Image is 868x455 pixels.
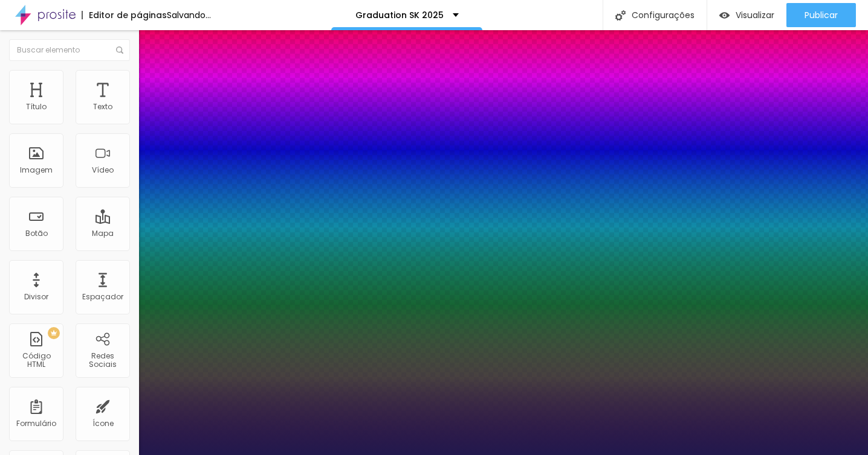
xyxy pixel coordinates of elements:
div: Redes Sociais [79,352,126,369]
div: Salvando... [167,11,211,19]
div: Título [26,103,47,111]
img: view-1.svg [719,10,730,21]
div: Formulário [16,419,56,428]
button: Visualizar [707,3,786,27]
div: Imagem [20,166,53,174]
img: Icone [116,46,123,54]
img: Icone [615,10,626,21]
span: Publicar [805,10,838,20]
div: Divisor [24,293,48,301]
div: Código HTML [12,352,60,369]
div: Botão [25,229,48,238]
p: Graduation SK 2025 [355,11,444,19]
div: Editor de páginas [82,11,167,19]
div: Espaçador [82,293,123,301]
span: Visualizar [736,10,774,20]
input: Buscar elemento [9,39,130,61]
div: Texto [93,103,112,111]
div: Vídeo [92,166,114,174]
div: Mapa [92,229,114,238]
div: Ícone [92,419,114,428]
button: Publicar [786,3,856,27]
